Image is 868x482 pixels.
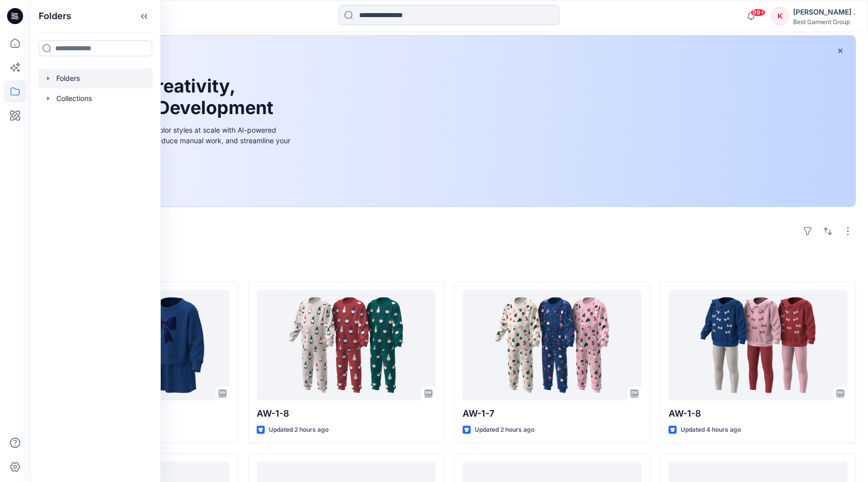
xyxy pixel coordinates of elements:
a: Discover more [67,168,293,188]
h4: Styles [42,259,856,271]
a: AW-1-7 [463,290,641,401]
p: AW-1-7 [463,407,641,421]
p: Updated 2 hours ago [475,425,534,435]
a: AW-1-8 [257,290,436,401]
h1: Unleash Creativity, Speed Up Development [67,75,278,119]
div: [PERSON_NAME] . [793,6,855,18]
div: Best Garment Group [793,18,855,26]
p: Updated 4 hours ago [681,425,741,435]
a: AW-1-8 [669,290,847,401]
p: AW-1-8 [257,407,436,421]
span: 99+ [750,9,766,17]
div: K [771,7,789,25]
p: AW-1-8 [669,407,847,421]
p: Updated 2 hours ago [269,425,329,435]
div: Explore ideas faster and recolor styles at scale with AI-powered tools that boost creativity, red... [67,125,293,156]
